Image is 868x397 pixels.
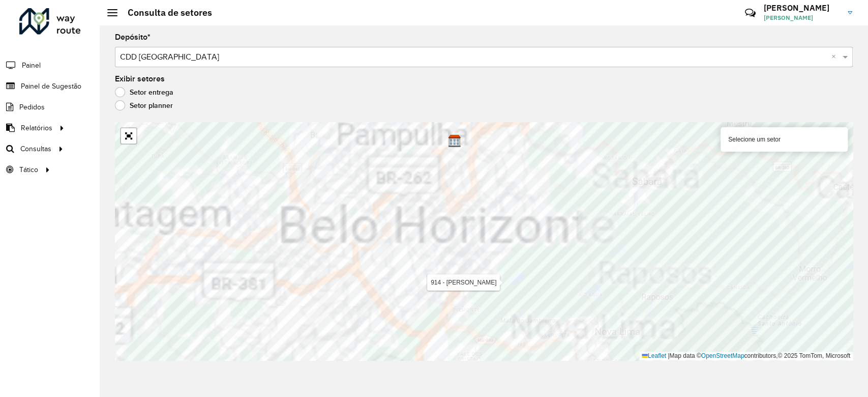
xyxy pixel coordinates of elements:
a: Contato Rápido [739,2,761,24]
label: Depósito [115,31,151,43]
label: Setor entrega [115,87,173,97]
span: Painel [22,60,41,71]
a: Abrir mapa em tela cheia [121,128,136,144]
div: Selecione um setor [721,127,848,152]
label: Setor planner [115,100,173,110]
span: Relatórios [21,123,52,133]
a: OpenStreetMap [701,352,744,359]
span: Consultas [20,144,51,154]
span: | [668,352,669,359]
span: [PERSON_NAME] [764,13,840,22]
h3: [PERSON_NAME] [764,3,840,13]
label: Exibir setores [115,73,165,85]
span: Pedidos [19,102,45,112]
span: Painel de Sugestão [21,81,81,92]
div: Map data © contributors,© 2025 TomTom, Microsoft [639,352,853,360]
span: Tático [19,164,38,175]
span: Clear all [831,51,840,63]
a: Leaflet [642,352,666,359]
h2: Consulta de setores [117,7,212,18]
